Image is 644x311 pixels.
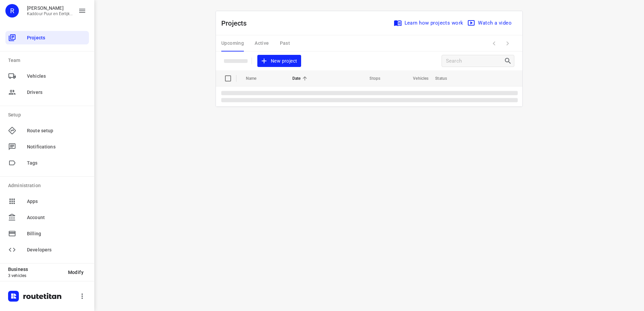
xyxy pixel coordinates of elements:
[5,124,89,137] div: Route setup
[5,85,89,99] div: Drivers
[292,74,310,82] span: Date
[5,243,89,256] div: Developers
[27,11,73,16] p: Kaddour Puur en Eerlijk Vlees B.V.
[27,89,86,96] span: Drivers
[404,74,428,82] span: Vehicles
[27,127,86,134] span: Route setup
[446,56,504,66] input: Search projects
[5,156,89,170] div: Tags
[5,195,89,208] div: Apps
[361,74,380,82] span: Stops
[5,211,89,224] div: Account
[27,214,86,221] span: Account
[68,270,84,275] span: Modify
[5,227,89,240] div: Billing
[501,37,514,50] span: Next Page
[27,143,86,150] span: Notifications
[5,31,89,44] div: Projects
[257,55,301,67] button: New project
[504,57,514,65] div: Search
[8,273,63,278] p: 3 vehicles
[27,34,86,41] span: Projects
[246,74,265,82] span: Name
[27,246,86,253] span: Developers
[27,230,86,237] span: Billing
[435,74,456,82] span: Status
[8,57,89,64] p: Team
[221,18,252,28] p: Projects
[8,111,89,118] p: Setup
[5,69,89,83] div: Vehicles
[8,267,63,272] p: Business
[5,4,19,18] div: R
[27,5,73,11] p: Rachid Kaddour
[63,266,89,278] button: Modify
[261,57,297,65] span: New project
[5,140,89,153] div: Notifications
[487,37,501,50] span: Previous Page
[27,73,86,80] span: Vehicles
[27,160,86,167] span: Tags
[8,182,89,189] p: Administration
[27,198,86,205] span: Apps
